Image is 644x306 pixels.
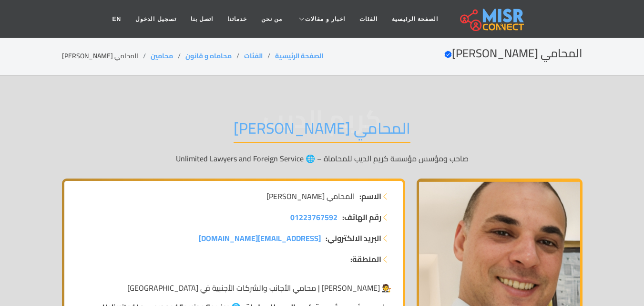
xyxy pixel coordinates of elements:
[76,282,391,294] p: 🧑‍⚖️ [PERSON_NAME] | محامي الأجانب والشركات الأجنبية في [GEOGRAPHIC_DATA]
[254,10,289,28] a: من نحن
[342,211,381,223] strong: رقم الهاتف:
[326,232,381,244] strong: البريد الالكتروني:
[244,50,263,62] a: الفئات
[185,50,232,62] a: محاماه و قانون
[305,15,345,23] span: اخبار و مقالات
[290,211,337,223] a: 01223767592
[62,51,151,61] li: المحامي [PERSON_NAME]
[352,10,385,28] a: الفئات
[105,10,129,28] a: EN
[234,119,410,143] h1: المحامي [PERSON_NAME]
[266,190,355,202] span: المحامي [PERSON_NAME]
[128,10,183,28] a: تسجيل الدخول
[385,10,445,28] a: الصفحة الرئيسية
[350,253,381,265] strong: المنطقة:
[220,10,254,28] a: خدماتنا
[444,47,583,61] h2: المحامي [PERSON_NAME]
[359,190,381,202] strong: الاسم:
[275,50,323,62] a: الصفحة الرئيسية
[289,10,352,28] a: اخبار و مقالات
[199,231,321,245] span: [EMAIL_ADDRESS][DOMAIN_NAME]
[62,153,583,164] p: صاحب ومؤسس مؤسسة كريم الديب للمحاماة – 🌐 Unlimited Lawyers and Foreign Service
[444,51,452,58] svg: Verified account
[460,7,524,31] img: main.misr_connect
[184,10,220,28] a: اتصل بنا
[151,50,173,62] a: محامين
[199,232,321,244] a: [EMAIL_ADDRESS][DOMAIN_NAME]
[290,210,337,224] span: 01223767592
